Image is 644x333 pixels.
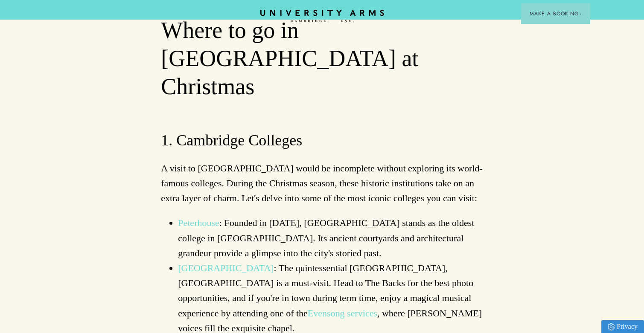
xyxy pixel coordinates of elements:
[178,263,274,273] a: [GEOGRAPHIC_DATA]
[161,130,483,151] h3: 1. Cambridge Colleges
[579,12,582,15] img: Arrow icon
[530,10,582,17] span: Make a Booking
[308,308,377,319] a: Evensong services
[161,161,483,206] p: A visit to [GEOGRAPHIC_DATA] would be incomplete without exploring its world-famous colleges. Dur...
[260,10,384,23] a: Home
[161,17,483,101] h2: Where to go in [GEOGRAPHIC_DATA] at Christmas
[178,217,219,228] a: Peterhouse
[601,320,644,333] a: Privacy
[521,3,590,24] button: Make a BookingArrow icon
[608,323,615,330] img: Privacy
[178,215,483,261] li: : Founded in [DATE], [GEOGRAPHIC_DATA] stands as the oldest college in [GEOGRAPHIC_DATA]. Its anc...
